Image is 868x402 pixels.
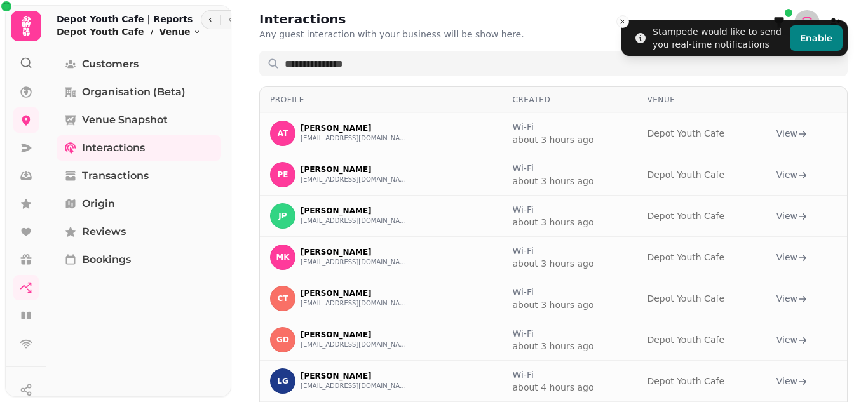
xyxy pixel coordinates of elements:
button: Depot Youth Cafe [647,127,724,140]
p: [PERSON_NAME] [301,288,409,298]
a: View [776,127,808,140]
button: filter [766,10,792,36]
p: Depot Youth Cafe [57,25,144,38]
span: AT [278,129,288,138]
a: View [776,333,808,346]
a: Transactions [57,163,221,189]
span: JP [278,211,287,220]
div: Profile [270,95,492,105]
a: about 3 hours ago [512,341,593,351]
button: [EMAIL_ADDRESS][DOMAIN_NAME] [301,298,409,309]
a: Venue Snapshot [57,107,221,133]
button: Depot Youth Cafe [647,333,724,346]
p: [PERSON_NAME] [301,371,409,381]
span: LG [277,377,288,385]
a: View [776,251,808,264]
button: Depot Youth Cafe [647,292,724,305]
a: Reviews [57,219,221,245]
p: Wi-Fi [512,203,593,216]
a: View [776,168,808,181]
p: [PERSON_NAME] [301,164,409,175]
span: Venue Snapshot [82,112,168,128]
p: Wi-Fi [512,327,593,340]
a: Bookings [57,247,221,272]
nav: Tabs [46,46,231,397]
button: Depot Youth Cafe [647,210,724,222]
button: Enable [790,25,843,51]
span: Organisation (beta) [82,84,186,100]
button: Venue [159,25,201,38]
div: Venue [647,95,756,105]
p: [PERSON_NAME] [301,123,409,133]
span: MK [276,253,289,262]
p: [PERSON_NAME] [301,330,409,340]
a: View [776,375,808,387]
a: about 4 hours ago [512,382,593,392]
span: GD [276,335,289,344]
span: Transactions [82,168,149,184]
button: Depot Youth Cafe [647,251,724,264]
button: [EMAIL_ADDRESS][DOMAIN_NAME] [301,381,409,391]
p: Wi-Fi [512,245,593,257]
span: Origin [82,196,115,211]
a: Origin [57,191,221,217]
a: Interactions [57,135,221,161]
button: [EMAIL_ADDRESS][DOMAIN_NAME] [301,257,409,267]
nav: breadcrumb [57,25,201,38]
a: about 3 hours ago [512,300,593,310]
a: about 3 hours ago [512,217,593,227]
p: [PERSON_NAME] [301,206,409,216]
span: Reviews [82,224,126,239]
button: Close toast [616,15,629,28]
p: Wi-Fi [512,286,593,298]
button: Depot Youth Cafe [647,375,724,387]
a: Customers [57,51,221,77]
p: [PERSON_NAME] [301,247,409,257]
p: Wi-Fi [512,121,593,133]
h2: Depot Youth Cafe | Reports [57,13,201,25]
a: about 3 hours ago [512,258,593,269]
span: Interactions [82,140,145,156]
button: Depot Youth Cafe [647,168,724,181]
a: View [776,292,808,305]
a: View [776,210,808,222]
p: Wi-Fi [512,368,593,381]
a: about 3 hours ago [512,176,593,186]
button: [EMAIL_ADDRESS][DOMAIN_NAME] [301,175,409,185]
div: Stampede would like to send you real-time notifications [653,25,785,51]
span: Bookings [82,252,131,267]
div: Created [512,95,627,105]
span: Customers [82,57,139,72]
p: Any guest interaction with your business will be show here. [259,28,524,41]
p: Wi-Fi [512,162,593,175]
a: about 3 hours ago [512,135,593,145]
span: PE [278,170,288,179]
button: [EMAIL_ADDRESS][DOMAIN_NAME] [301,216,409,226]
h2: Interactions [259,10,503,28]
button: [EMAIL_ADDRESS][DOMAIN_NAME] [301,340,409,350]
button: [EMAIL_ADDRESS][DOMAIN_NAME] [301,133,409,144]
span: CT [278,294,288,303]
a: Organisation (beta) [57,79,221,105]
